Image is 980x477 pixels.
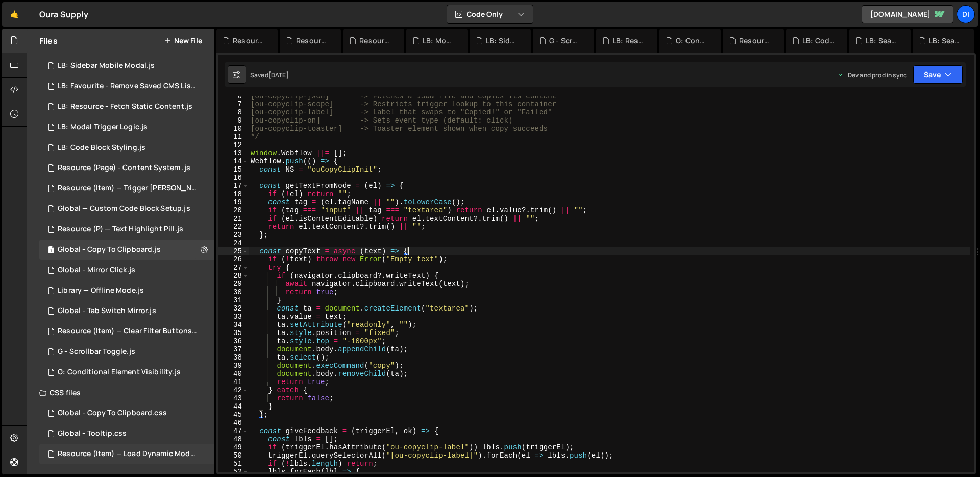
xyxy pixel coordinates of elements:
[218,411,249,419] div: 45
[58,123,148,132] div: LB: Modal Trigger Logic.js
[58,245,161,254] div: Global - Copy To Clipboard.js
[39,117,214,137] div: 14937/45544.js
[58,327,199,336] div: Resource (Item) — Clear Filter Buttons.js
[218,116,249,125] div: 9
[164,37,202,45] button: New File
[268,70,289,79] div: [DATE]
[218,468,249,476] div: 52
[486,36,519,46] div: LB: Sidebar Mobile Modal.js
[296,36,329,46] div: Resource Preview Modal.js
[58,143,145,152] div: LB: Code Block Styling.js
[802,36,835,46] div: LB: Code Block Styling.js
[39,76,218,97] div: 14937/45672.js
[218,239,249,247] div: 24
[39,444,218,464] div: 14937/38909.css
[218,272,249,280] div: 28
[218,231,249,239] div: 23
[218,223,249,231] div: 22
[218,100,249,108] div: 7
[957,5,975,23] a: Di
[218,214,249,223] div: 21
[612,36,645,46] div: LB: Resource - CMS Video Play on Hover.js
[218,435,249,443] div: 48
[739,36,772,46] div: Resource (Page) - Content System .js
[218,394,249,402] div: 43
[58,225,183,234] div: Resource (P) — Text Highlight Pill.js
[58,163,190,173] div: Resource (Page) - Content System .js
[218,313,249,321] div: 33
[218,345,249,353] div: 37
[39,158,214,178] div: 14937/46006.js
[218,264,249,272] div: 27
[218,296,249,304] div: 31
[39,362,214,383] div: 14937/38915.js
[218,419,249,427] div: 46
[862,5,953,23] a: [DOMAIN_NAME]
[866,36,898,46] div: LB: Search - Mirror CMS Cover Img.js
[423,36,455,46] div: LB: Modal Trigger Logic.js
[218,304,249,313] div: 32
[218,165,249,174] div: 15
[39,35,58,46] h2: Files
[838,70,907,79] div: Dev and prod in sync
[39,56,214,76] div: 14937/44593.js
[218,443,249,451] div: 49
[218,255,249,264] div: 26
[218,247,249,255] div: 25
[218,174,249,182] div: 16
[218,157,249,165] div: 14
[218,190,249,198] div: 18
[39,342,214,362] div: 14937/39947.js
[58,409,167,418] div: Global - Copy To Clipboard.css
[218,92,249,100] div: 6
[218,460,249,468] div: 51
[39,260,214,280] div: 14937/44471.js
[676,36,708,46] div: G: Conditional Element Visibility.js
[218,108,249,116] div: 8
[58,102,192,111] div: LB: Resource - Fetch Static Content.js
[218,321,249,329] div: 34
[218,370,249,378] div: 40
[58,449,199,459] div: Resource (Item) — Load Dynamic Modal (AJAX).css
[929,36,962,46] div: LB: Search - Modal Trigger.js
[218,362,249,370] div: 39
[58,347,135,356] div: G - Scrollbar Toggle.js
[218,427,249,435] div: 47
[218,149,249,157] div: 13
[58,429,127,438] div: Global - Tooltip.css
[218,141,249,149] div: 12
[218,133,249,141] div: 11
[58,204,190,213] div: Global — Custom Code Block Setup.js
[218,280,249,288] div: 29
[218,288,249,296] div: 30
[39,280,214,301] div: 14937/44586.js
[39,219,214,240] div: 14937/44597.js
[2,2,27,27] a: 🤙
[39,97,214,117] div: 14937/45864.js
[39,321,218,342] div: 14937/43376.js
[58,286,144,295] div: Library — Offline Mode.js
[233,36,265,46] div: Resource (Item) — Clear Filter Buttons.js
[218,353,249,362] div: 38
[218,402,249,411] div: 44
[218,198,249,206] div: 19
[58,266,135,275] div: Global - Mirror Click.js
[27,383,214,403] div: CSS files
[218,182,249,190] div: 17
[913,65,963,84] button: Save
[218,329,249,337] div: 35
[39,137,214,158] div: 14937/46038.js
[218,451,249,460] div: 50
[39,423,214,444] div: 14937/44563.css
[58,61,155,70] div: LB: Sidebar Mobile Modal.js
[447,5,533,23] button: Code Only
[39,199,214,219] div: 14937/44281.js
[58,184,199,193] div: Resource (Item) — Trigger [PERSON_NAME] on Save.js
[58,368,181,377] div: G: Conditional Element Visibility.js
[58,82,199,91] div: LB: Favourite - Remove Saved CMS List.js
[218,337,249,345] div: 36
[218,125,249,133] div: 10
[39,240,214,260] div: 14937/44582.js
[58,306,156,316] div: Global - Tab Switch Mirror.js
